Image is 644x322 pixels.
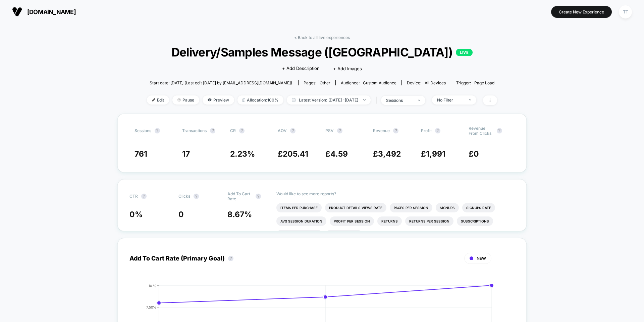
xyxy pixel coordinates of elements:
[373,128,390,133] span: Revenue
[287,95,371,105] span: Latest Version: [DATE] - [DATE]
[390,203,432,212] li: Pages Per Session
[276,203,322,212] li: Items Per Purchase
[230,128,236,133] span: CR
[378,149,401,159] span: 3,492
[129,194,138,199] span: CTR
[457,216,493,226] li: Subscriptions
[147,95,169,105] span: Edit
[619,5,632,18] div: TT
[276,230,322,239] li: Subscriptions Rate
[150,80,292,85] span: Start date: [DATE] (Last edit [DATE] by [EMAIL_ADDRESS][DOMAIN_NAME])
[425,80,446,85] span: all devices
[243,98,245,102] img: rebalance
[278,149,308,159] span: £
[182,128,207,133] span: Transactions
[239,128,245,133] button: ?
[237,95,283,105] span: Allocation: 100%
[290,128,296,133] button: ?
[393,128,398,133] button: ?
[456,49,473,56] p: LIVE
[497,128,502,133] button: ?
[341,80,396,85] div: Audience:
[469,99,471,100] img: end
[320,80,330,85] span: other
[337,128,342,133] button: ?
[227,191,252,201] span: Add To Cart Rate
[477,256,486,261] span: NEW
[256,194,261,199] button: ?
[373,149,401,159] span: £
[437,97,464,103] div: No Filter
[418,99,420,101] img: end
[436,203,459,212] li: Signups
[276,216,326,226] li: Avg Session Duration
[405,216,453,226] li: Returns Per Session
[374,95,381,105] span: |
[326,230,362,239] li: Checkout Rate
[194,194,199,199] button: ?
[325,149,348,159] span: £
[276,191,515,196] p: Would like to see more reports?
[377,216,402,226] li: Returns
[421,128,432,133] span: Profit
[456,80,494,85] div: Trigger:
[283,149,308,159] span: 205.41
[164,45,480,59] span: Delivery/Samples Message ([GEOGRAPHIC_DATA])
[462,203,495,212] li: Signups Rate
[12,7,22,17] img: Visually logo
[178,210,184,219] span: 0
[469,126,493,136] span: Revenue From Clicks
[401,80,451,85] span: Device:
[141,194,147,199] button: ?
[304,80,330,85] div: Pages:
[325,128,334,133] span: PSV
[363,99,366,100] img: end
[551,6,612,18] button: Create New Experience
[421,149,445,159] span: £
[227,210,252,219] span: 8.67 %
[292,98,296,102] img: calendar
[177,98,181,102] img: end
[435,128,440,133] button: ?
[129,210,143,219] span: 0 %
[294,35,350,40] a: < Back to all live experiences
[282,65,320,72] span: + Add Description
[152,98,155,102] img: edit
[178,194,190,199] span: Clicks
[474,149,479,159] span: 0
[210,128,215,133] button: ?
[426,149,445,159] span: 1,991
[474,80,494,85] span: Page Load
[230,149,255,159] span: 2.23 %
[27,8,76,15] span: [DOMAIN_NAME]
[363,80,396,85] span: Custom Audience
[203,95,234,105] span: Preview
[10,6,78,17] button: [DOMAIN_NAME]
[155,128,160,133] button: ?
[146,305,156,309] tspan: 7.50%
[325,203,386,212] li: Product Details Views Rate
[617,5,634,19] button: TT
[330,216,374,226] li: Profit Per Session
[386,98,413,103] div: sessions
[135,149,147,159] span: 761
[330,149,348,159] span: 4.59
[228,256,233,261] button: ?
[135,128,151,133] span: Sessions
[278,128,287,133] span: AOV
[182,149,190,159] span: 17
[172,95,199,105] span: Pause
[333,66,362,71] span: + Add Images
[149,283,156,287] tspan: 10 %
[469,149,479,159] span: £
